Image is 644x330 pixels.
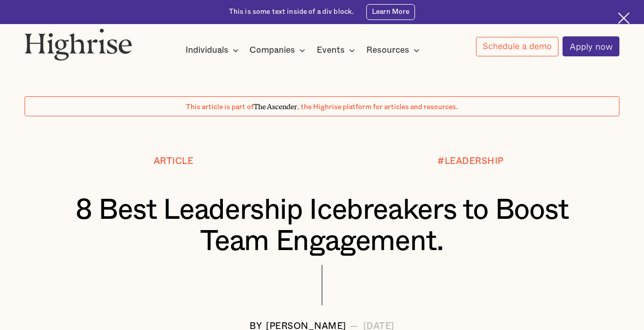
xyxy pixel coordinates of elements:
div: Events [317,44,345,56]
div: This is some text inside of a div block. [229,7,355,17]
span: This article is part of [186,104,254,111]
div: Individuals [185,44,242,56]
div: Events [317,44,358,56]
h1: 8 Best Leadership Icebreakers to Boost Team Engagement. [50,195,595,258]
img: Highrise logo [25,28,132,60]
div: Resources [366,44,409,56]
div: Article [154,156,194,166]
a: Schedule a demo [476,37,559,56]
div: Companies [250,44,295,56]
div: #LEADERSHIP [438,156,504,166]
div: Individuals [185,44,228,56]
div: Companies [250,44,308,56]
img: Cross icon [618,12,630,24]
div: Resources [366,44,423,56]
span: , the Highrise platform for articles and resources. [297,104,458,111]
a: Apply now [563,36,619,56]
a: Learn More [366,4,415,19]
span: The Ascender [254,101,297,109]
